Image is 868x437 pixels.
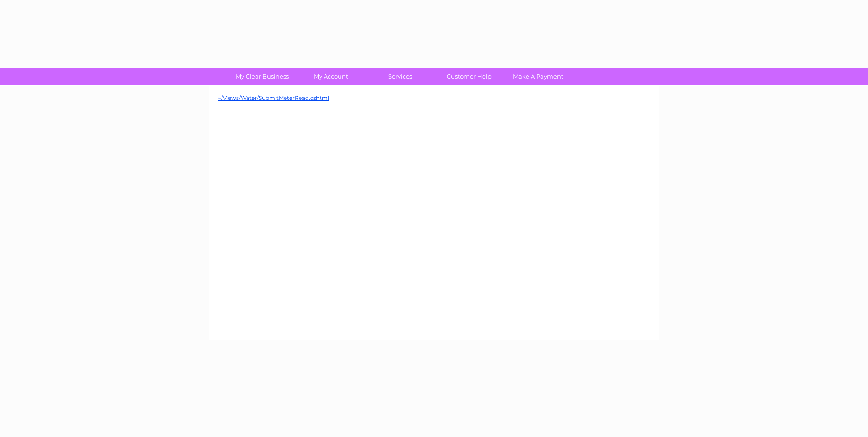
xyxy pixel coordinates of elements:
[363,68,438,85] a: Services
[218,94,329,101] a: ~/Views/Water/SubmitMeterRead.cshtml
[432,68,507,85] a: Customer Help
[294,68,369,85] a: My Account
[225,68,300,85] a: My Clear Business
[501,68,576,85] a: Make A Payment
